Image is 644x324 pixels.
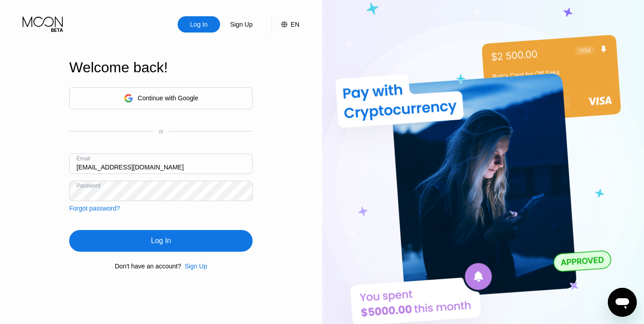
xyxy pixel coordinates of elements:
div: Don't have an account? [115,263,181,270]
div: Welcome back! [69,59,253,76]
div: Email [76,155,90,162]
div: Sign Up [185,263,207,270]
div: Continue with Google [69,87,253,109]
div: Continue with Google [138,94,198,102]
iframe: Button to launch messaging window [608,288,637,317]
div: Log In [178,16,220,33]
div: EN [272,16,299,33]
div: Password [76,183,100,189]
div: Sign Up [181,263,207,270]
div: Forgot password? [69,205,120,212]
div: Log In [189,20,209,29]
div: Log In [151,236,171,245]
div: Log In [69,230,253,252]
div: Sign Up [220,16,263,33]
div: EN [291,21,299,28]
div: Sign Up [229,20,254,29]
div: or [159,128,164,135]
